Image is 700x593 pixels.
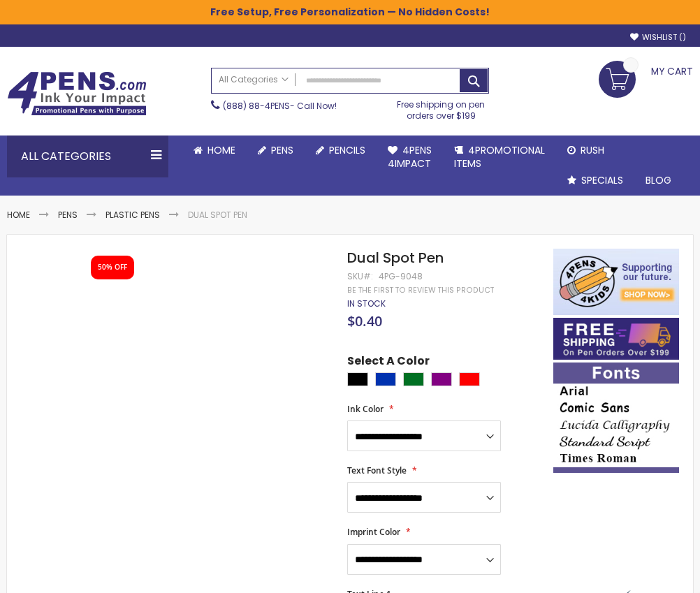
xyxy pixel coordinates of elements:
[556,136,615,166] a: Rush
[347,298,386,309] div: Availability
[563,505,655,519] span: [PERSON_NAME]
[347,353,430,372] span: Select A Color
[634,166,683,196] a: Blog
[7,71,147,116] img: 4Pens Custom Pens and Promotional Products
[347,403,384,415] span: Ink Color
[329,143,365,157] span: Pencils
[223,100,337,112] span: - Call Now!
[454,143,545,170] span: 4PROMOTIONAL ITEMS
[223,100,290,112] a: (888) 88-4PENS
[646,173,671,187] span: Blog
[212,68,296,91] a: All Categories
[7,209,30,221] a: Home
[347,298,386,309] span: In stock
[581,173,623,187] span: Specials
[347,270,373,282] strong: SKU
[459,372,480,386] div: Red
[182,136,247,166] a: Home
[553,363,679,473] img: font-personalization-examples
[556,166,634,196] a: Specials
[443,136,556,179] a: 4PROMOTIONALITEMS
[553,318,679,359] img: Free shipping on orders over $199
[271,143,293,157] span: Pens
[581,143,604,157] span: Rush
[188,210,247,221] li: Dual Spot Pen
[219,74,289,85] span: All Categories
[7,136,168,177] div: All Categories
[347,372,368,386] div: Black
[58,209,78,221] a: Pens
[347,526,400,538] span: Imprint Color
[393,94,489,122] div: Free shipping on pen orders over $199
[379,271,423,282] div: 4PG-9048
[563,527,669,537] div: Fantastic
[347,248,444,268] span: Dual Spot Pen
[347,285,494,295] a: Be the first to review this product
[347,464,407,476] span: Text Font Style
[98,263,127,272] div: 50% OFF
[388,143,432,170] span: 4Pens 4impact
[377,136,443,179] a: 4Pens4impact
[553,249,679,315] img: 4pens 4 kids
[347,312,382,330] span: $0.40
[403,372,424,386] div: Green
[207,143,235,157] span: Home
[630,32,686,43] a: Wishlist
[431,372,452,386] div: Purple
[247,136,305,166] a: Pens
[305,136,377,166] a: Pencils
[105,209,160,221] a: Plastic Pens
[375,372,396,386] div: Blue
